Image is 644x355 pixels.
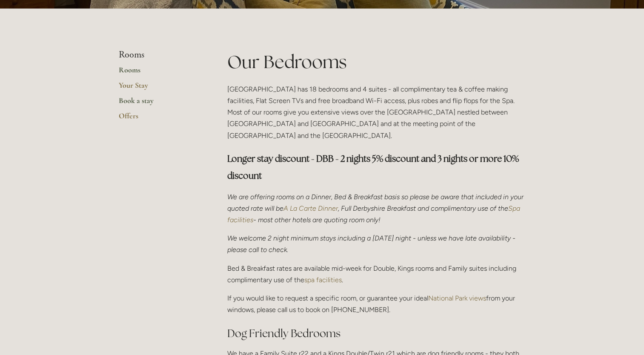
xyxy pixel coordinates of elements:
a: spa facilities [304,276,342,284]
a: Offers [119,111,200,126]
em: , Full Derbyshire Breakfast and complimentary use of the [338,204,508,212]
em: We are offering rooms on a Dinner, Bed & Breakfast basis so please be aware that included in your... [227,193,525,212]
li: Rooms [119,49,200,60]
a: Your Stay [119,80,200,96]
p: [GEOGRAPHIC_DATA] has 18 bedrooms and 4 suites - all complimentary tea & coffee making facilities... [227,83,526,141]
p: Bed & Breakfast rates are available mid-week for Double, Kings rooms and Family suites including ... [227,263,526,286]
a: National Park views [428,294,486,302]
h2: Dog Friendly Bedrooms [227,326,526,341]
em: - most other hotels are quoting room only! [253,216,381,224]
a: Book a stay [119,96,200,111]
strong: Longer stay discount - DBB - 2 nights 5% discount and 3 nights or more 10% discount [227,153,521,181]
a: Rooms [119,65,200,80]
p: If you would like to request a specific room, or guarantee your ideal from your windows, please c... [227,292,526,315]
a: A La Carte Dinner [283,204,338,212]
h1: Our Bedrooms [227,49,526,74]
em: We welcome 2 night minimum stays including a [DATE] night - unless we have late availability - pl... [227,234,517,254]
